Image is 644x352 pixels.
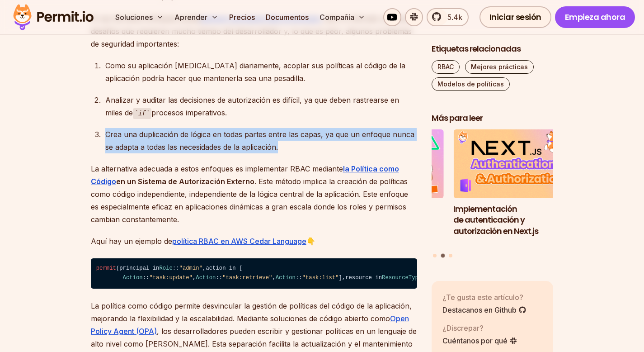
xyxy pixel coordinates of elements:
font: Analizar y auditar las decisiones de autorización es difícil, ya que deben rastrearse en miles de [105,95,399,117]
font: ¿Te gusta este artículo? [442,292,523,301]
code: ( principal in :: , action in [ :: , :: , :: ], resource in :: ); [91,258,417,289]
a: Empieza ahora [555,6,635,28]
font: Etiquetas relacionadas [432,43,521,54]
a: Modelos de políticas [432,77,510,91]
span: "task:update" [149,275,193,281]
a: Open Policy Agent (OPA) [91,314,409,336]
div: Publicaciones [432,129,554,259]
font: Precios [229,13,255,22]
button: Compañía [316,8,369,26]
font: Compañía [320,13,354,22]
a: Documentos [262,8,312,26]
font: Más para leer [432,112,483,124]
button: Aprender [171,8,222,26]
font: Aprender [174,13,207,22]
button: Ir a la diapositiva 1 [433,254,437,257]
font: 5.4k [447,13,462,22]
span: "admin" [179,265,202,271]
span: Action [123,275,143,281]
span: Role [159,265,172,271]
font: en un Sistema de Autorización Externo [116,177,254,186]
button: Ir a la diapositiva 2 [441,254,445,258]
button: Ir a la diapositiva 3 [449,254,452,257]
font: procesos imperativos. [151,108,227,117]
img: Implementación de autenticación y autorización en Next.js [453,129,575,198]
font: 👇 [306,237,315,246]
span: permit [96,265,116,271]
font: La política como código permite desvincular la gestión de políticas del código de la aplicación, ... [91,301,412,323]
a: 5.4k [427,8,469,26]
font: ¿Discrepar? [442,323,484,332]
span: Action [276,275,296,281]
font: Como su aplicación [MEDICAL_DATA] diariamente, acoplar sus políticas al código de la aplicación p... [105,61,405,83]
font: Implementación de autenticación y autorización en Next.js [453,203,538,237]
li: 2 de 3 [453,129,575,248]
font: Aquí hay un ejemplo de [91,237,172,246]
font: Modelos de políticas [437,80,504,88]
span: "task:list" [302,275,339,281]
a: Iniciar sesión [479,6,551,28]
font: RBAC [437,63,454,71]
font: Iniciar sesión [489,11,541,23]
a: Mejores prácticas [465,60,534,74]
a: Destacanos en Github [442,304,526,315]
li: 1 de 3 [322,129,444,248]
span: Action [196,275,216,281]
a: Implementación de autenticación y autorización en Next.jsImplementación de autenticación y autori... [453,129,575,248]
font: La alternativa adecuada a estos enfoques es implementar RBAC mediante [91,164,343,173]
font: Soluciones [115,13,153,22]
font: Mejores prácticas [471,63,528,71]
a: política RBAC en AWS Cedar Language [172,237,306,246]
a: RBAC [432,60,460,74]
font: Documentos [266,13,309,22]
button: Soluciones [112,8,167,26]
code: if [133,108,152,119]
img: Logotipo del permiso [9,2,98,33]
font: , pero a menudo conllevan desafíos que requieren mucho tiempo del desarrollador y, lo que es peor... [91,14,414,48]
span: ResourceType [382,275,422,281]
a: Precios [226,8,259,26]
font: Empieza ahora [565,11,625,23]
span: "task:retrieve" [222,275,272,281]
font: Crea una duplicación de lógica en todas partes entre las capas, ya que un enfoque nunca se adapta... [105,130,414,152]
a: Cuéntanos por qué [442,335,517,346]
